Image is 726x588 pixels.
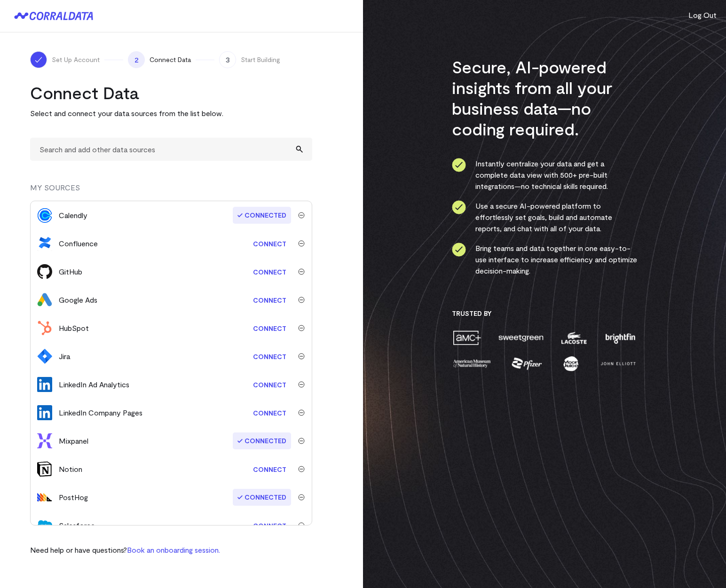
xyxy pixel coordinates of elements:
[497,329,544,346] img: sweetgreen-1d1fb32c.png
[599,355,637,372] img: john-elliott-25751c40.png
[37,405,52,420] img: linkedin_company_pages-6f572cd8.svg
[34,55,43,64] img: ico-check-white-5ff98cb1.svg
[298,268,305,275] img: trash-40e54a27.svg
[452,243,638,276] li: Bring teams and data together in one easy-to-use interface to increase efficiency and optimize de...
[452,355,492,372] img: amnh-5afada46.png
[298,297,305,303] img: trash-40e54a27.svg
[37,462,52,477] img: notion-b10aa061.svg
[452,158,638,192] li: Instantly centralize your data and get a complete data view with 500+ pre-built integrations—no t...
[603,329,637,346] img: brightfin-a251e171.png
[127,545,220,554] a: Book an onboarding session.
[511,355,543,372] img: pfizer-e137f5fc.png
[248,348,291,365] a: Connect
[298,494,305,501] img: trash-40e54a27.svg
[37,264,52,279] img: github-4ec8e202.svg
[52,55,100,64] span: Set Up Account
[233,207,291,224] span: Connected
[561,355,580,372] img: moon-juice-c312e729.png
[248,404,291,422] a: Connect
[452,243,466,257] img: ico-check-circle-4b19435c.svg
[59,210,87,221] div: Calendly
[298,212,305,219] img: trash-40e54a27.svg
[452,56,638,139] h3: Secure, AI-powered insights from all your business data—no coding required.
[37,321,52,336] img: hubspot-c1e9301f.svg
[59,379,129,390] div: LinkedIn Ad Analytics
[452,309,638,318] h3: Trusted By
[37,490,52,505] img: posthog-464a3171.svg
[37,292,52,307] img: google_ads-c8121f33.png
[452,200,466,214] img: ico-check-circle-4b19435c.svg
[30,108,312,119] p: Select and connect your data sources from the list below.
[150,55,191,64] span: Connect Data
[298,409,305,416] img: trash-40e54a27.svg
[30,182,312,201] div: MY SOURCES
[248,376,291,393] a: Connect
[248,263,291,281] a: Connect
[560,329,588,346] img: lacoste-7a6b0538.png
[248,291,291,309] a: Connect
[688,9,717,21] button: Log Out
[452,329,482,346] img: amc-0b11a8f1.png
[59,266,82,277] div: GitHub
[59,492,88,503] div: PostHog
[30,138,312,161] input: Search and add other data sources
[233,432,291,449] span: Connected
[37,236,52,251] img: confluence-18c17bef.svg
[248,235,291,252] a: Connect
[248,461,291,478] a: Connect
[298,438,305,444] img: trash-40e54a27.svg
[233,489,291,506] span: Connected
[452,200,638,234] li: Use a secure AI-powered platform to effortlessly set goals, build and automate reports, and chat ...
[30,82,312,103] h2: Connect Data
[37,349,52,364] img: jira-6e6c02ba.svg
[59,407,142,418] div: LinkedIn Company Pages
[219,51,236,68] span: 3
[298,240,305,247] img: trash-40e54a27.svg
[59,351,70,362] div: Jira
[298,466,305,472] img: trash-40e54a27.svg
[59,238,98,249] div: Confluence
[298,381,305,388] img: trash-40e54a27.svg
[37,377,52,392] img: linkedin_ads-6f572cd8.svg
[37,208,52,223] img: calendly-0d898cca.svg
[452,158,466,172] img: ico-check-circle-4b19435c.svg
[59,463,82,475] div: Notion
[59,520,95,531] div: Salesforce
[298,522,305,529] img: trash-40e54a27.svg
[59,435,88,447] div: Mixpanel
[128,51,145,68] span: 2
[37,433,52,448] img: mixpanel-dc8f5fa7.svg
[59,294,97,306] div: Google Ads
[248,517,291,534] a: Connect
[298,353,305,360] img: trash-40e54a27.svg
[241,55,280,64] span: Start Building
[248,320,291,337] a: Connect
[30,544,220,556] p: Need help or have questions?
[298,325,305,331] img: trash-40e54a27.svg
[59,322,89,334] div: HubSpot
[37,518,52,533] img: salesforce-aa4b4df5.svg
